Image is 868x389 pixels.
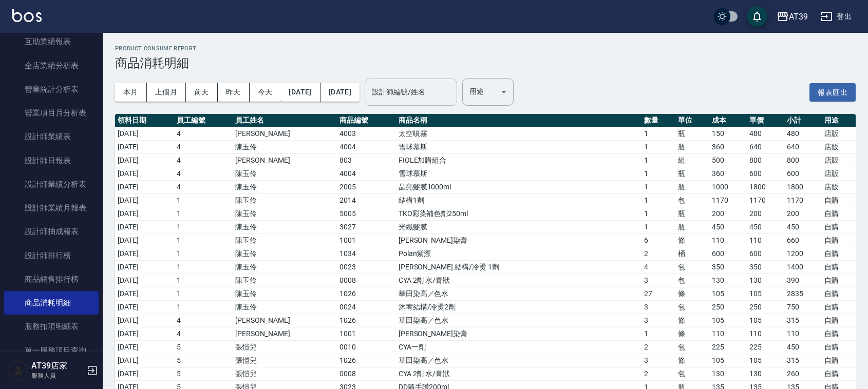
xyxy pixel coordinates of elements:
[4,125,99,148] a: 設計師業績表
[337,247,396,260] td: 1034
[784,274,822,287] td: 390
[641,287,675,300] td: 27
[337,114,396,127] th: 商品編號
[784,327,822,340] td: 110
[233,220,337,234] td: 陳玉伶
[709,247,747,260] td: 600
[747,274,784,287] td: 130
[396,207,642,220] td: TKO彩染補色劑250ml
[233,180,337,193] td: 陳玉伶
[675,114,709,127] th: 單位
[789,10,808,23] div: AT39
[174,153,233,167] td: 4
[233,260,337,274] td: 陳玉伶
[709,367,747,380] td: 130
[709,193,747,207] td: 1170
[4,291,99,315] a: 商品消耗明細
[115,140,174,153] td: [DATE]
[822,167,856,180] td: 店販
[747,220,784,234] td: 450
[12,9,42,22] img: Logo
[709,314,747,327] td: 105
[337,340,396,354] td: 0010
[115,354,174,367] td: [DATE]
[675,340,709,354] td: 包
[115,56,856,70] h3: 商品消耗明細
[675,220,709,234] td: 瓶
[174,114,233,127] th: 員工編號
[115,207,174,220] td: [DATE]
[784,180,822,193] td: 1800
[675,287,709,300] td: 條
[233,300,337,314] td: 陳玉伶
[675,247,709,260] td: 桶
[747,287,784,300] td: 105
[709,234,747,247] td: 110
[641,167,675,180] td: 1
[233,287,337,300] td: 陳玉伶
[4,267,99,291] a: 商品銷售排行榜
[675,234,709,247] td: 條
[784,287,822,300] td: 2835
[675,207,709,220] td: 瓶
[816,7,856,26] button: 登出
[675,127,709,140] td: 瓶
[641,340,675,354] td: 2
[709,114,747,127] th: 成本
[822,340,856,354] td: 自購
[784,260,822,274] td: 1400
[675,153,709,167] td: 組
[174,207,233,220] td: 1
[337,140,396,153] td: 4004
[822,327,856,340] td: 自購
[233,114,337,127] th: 員工姓名
[784,314,822,327] td: 315
[115,314,174,327] td: [DATE]
[8,360,29,381] img: Person
[115,327,174,340] td: [DATE]
[337,327,396,340] td: 1001
[641,247,675,260] td: 2
[115,220,174,234] td: [DATE]
[115,114,174,127] th: 領料日期
[396,274,642,287] td: CYA 2劑 水/膏狀
[747,207,784,220] td: 200
[174,274,233,287] td: 1
[174,127,233,140] td: 4
[337,274,396,287] td: 0008
[747,6,767,27] button: save
[641,327,675,340] td: 1
[4,339,99,362] a: 單一服務項目查詢
[747,167,784,180] td: 600
[396,153,642,167] td: FIOLE加購組合
[709,207,747,220] td: 200
[747,354,784,367] td: 105
[784,220,822,234] td: 450
[233,127,337,140] td: [PERSON_NAME]
[709,260,747,274] td: 350
[809,87,856,96] a: 報表匯出
[641,354,675,367] td: 3
[641,274,675,287] td: 3
[174,287,233,300] td: 1
[115,180,174,193] td: [DATE]
[822,274,856,287] td: 自購
[747,340,784,354] td: 225
[784,354,822,367] td: 315
[747,153,784,167] td: 800
[675,274,709,287] td: 包
[822,127,856,140] td: 店販
[4,54,99,77] a: 全店業績分析表
[337,153,396,167] td: 803
[675,180,709,193] td: 瓶
[822,367,856,380] td: 自購
[337,367,396,380] td: 0008
[337,354,396,367] td: 1026
[709,354,747,367] td: 105
[115,153,174,167] td: [DATE]
[396,314,642,327] td: 華田染高／色水
[233,354,337,367] td: 張愷兒
[115,127,174,140] td: [DATE]
[233,274,337,287] td: 陳玉伶
[747,180,784,193] td: 1800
